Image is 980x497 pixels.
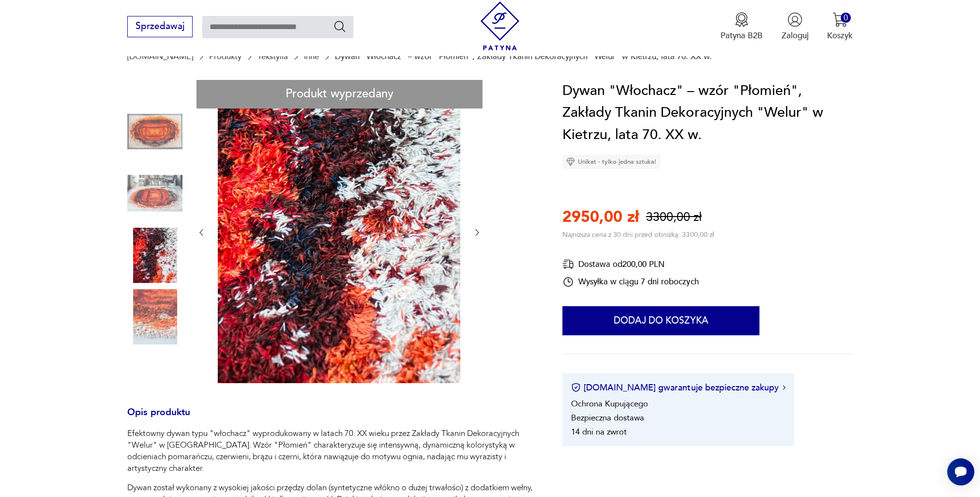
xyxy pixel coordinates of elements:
[335,52,712,61] p: Dywan "Włochacz" – wzór "Płomień", Zakłady Tkanin Dekoracyjnych "Welur" w Kietrzu, lata 70. XX w.
[571,398,648,409] li: Ochrona Kupującego
[721,30,763,41] p: Patyna B2B
[127,289,182,344] img: Zdjęcie produktu Dywan "Włochacz" – wzór "Płomień", Zakłady Tkanin Dekoracyjnych "Welur" w Kietrz...
[476,1,525,50] img: Patyna - sklep z meblami i dekoracjami vintage
[721,12,763,41] button: Patyna B2B
[562,258,574,270] img: Ikona dostawy
[127,23,193,31] a: Sprzedawaj
[196,80,482,109] div: Produkt wyprzedany
[127,228,182,283] img: Zdjęcie produktu Dywan "Włochacz" – wzór "Płomień", Zakłady Tkanin Dekoracyjnych "Welur" w Kietrz...
[127,104,182,159] img: Zdjęcie produktu Dywan "Włochacz" – wzór "Płomień", Zakłady Tkanin Dekoracyjnych "Welur" w Kietrz...
[947,458,974,485] iframe: Smartsupp widget button
[127,52,193,61] a: [DOMAIN_NAME]
[562,206,639,228] p: 2950,00 zł
[787,12,802,27] img: Ikonka użytkownika
[827,30,853,41] p: Koszyk
[781,30,808,41] p: Zaloguj
[841,13,851,23] div: 0
[562,155,660,169] div: Unikat - tylko jedna sztuka!
[783,385,785,390] img: Ikona strzałki w prawo
[566,157,575,166] img: Ikona diamentu
[127,166,182,221] img: Zdjęcie produktu Dywan "Włochacz" – wzór "Płomień", Zakłady Tkanin Dekoracyjnych "Welur" w Kietrz...
[734,12,749,27] img: Ikona medalu
[209,52,241,61] a: Produkty
[218,80,460,383] img: Zdjęcie produktu Dywan "Włochacz" – wzór "Płomień", Zakłady Tkanin Dekoracyjnych "Welur" w Kietrz...
[562,258,698,270] div: Dostawa od 200,00 PLN
[304,52,319,61] a: Inne
[257,52,288,61] a: Tekstylia
[571,383,581,392] img: Ikona certyfikatu
[562,230,713,239] p: Najniższa cena z 30 dni przed obniżką: 3300,00 zł
[127,428,535,474] p: Efektowny dywan typu "włochacz" wyprodukowany w latach 70. XX wieku przez Zakłady Tkanin Dekoracy...
[571,426,627,437] li: 14 dni na zwrot
[333,19,347,33] button: Szukaj
[562,306,759,335] button: Dodaj do koszyka
[832,12,847,27] img: Ikona koszyka
[562,276,698,288] div: Wysyłka w ciągu 7 dni roboczych
[571,412,644,423] li: Bezpieczna dostawa
[827,12,853,41] button: 0Koszyk
[646,209,702,226] p: 3300,00 zł
[781,12,808,41] button: Zaloguj
[571,382,785,394] button: [DOMAIN_NAME] gwarantuje bezpieczne zakupy
[721,12,763,41] a: Ikona medaluPatyna B2B
[127,16,193,37] button: Sprzedawaj
[562,80,852,146] h1: Dywan "Włochacz" – wzór "Płomień", Zakłady Tkanin Dekoracyjnych "Welur" w Kietrzu, lata 70. XX w.
[127,409,535,428] h3: Opis produktu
